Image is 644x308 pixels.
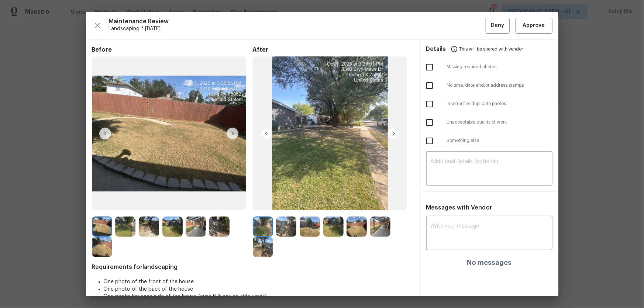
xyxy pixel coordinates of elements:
span: No time, date and/or address stamps [447,82,552,89]
span: Messages with Vendor [426,205,492,211]
div: Unacceptable quality of work [420,113,558,132]
button: Deny [486,18,510,34]
li: One photo of the front of the house [104,278,414,285]
span: Approve [523,21,545,30]
span: Maintenance Review [109,18,486,25]
span: This will be shared with vendor [459,40,523,58]
div: Something else [420,132,558,150]
span: Unacceptable quality of work [447,119,552,125]
img: left-chevron-button-url [99,128,111,139]
div: Missing required photos [420,58,558,76]
span: Missing required photos [447,64,552,70]
div: No time, date and/or address stamps [420,76,558,95]
span: Incorrect or duplicate photos [447,101,552,107]
li: One photo of the back of the house [104,285,414,293]
span: Details [426,40,446,58]
button: Approve [516,18,552,34]
li: One photo for each side of the house (even if it has no side yards) [104,293,414,300]
span: Something else [447,138,552,144]
span: Before [92,46,253,53]
h4: No messages [467,259,512,266]
span: After [253,46,414,53]
img: right-chevron-button-url [227,128,238,139]
span: Requirements for landscaping [92,263,414,271]
span: Deny [491,21,504,30]
span: Landscaping * [DATE] [109,25,486,32]
img: right-chevron-button-url [388,128,399,139]
img: left-chevron-button-url [261,128,272,139]
div: Incorrect or duplicate photos [420,95,558,113]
